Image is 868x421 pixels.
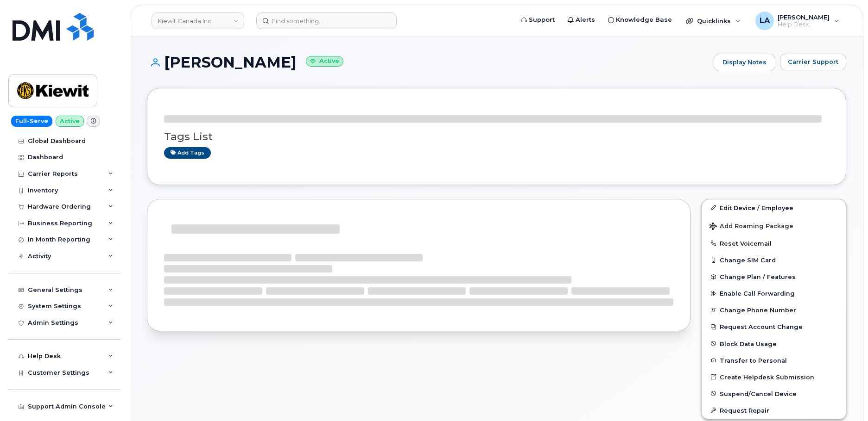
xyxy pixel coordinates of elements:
a: Edit Device / Employee [702,199,846,216]
button: Change SIM Card [702,252,846,268]
span: Enable Call Forwarding [720,290,795,297]
button: Change Phone Number [702,302,846,318]
button: Transfer to Personal [702,352,846,369]
span: Add Roaming Package [710,223,793,231]
button: Reset Voicemail [702,235,846,252]
a: Create Helpdesk Submission [702,369,846,385]
button: Carrier Support [780,54,846,70]
button: Enable Call Forwarding [702,285,846,302]
button: Add Roaming Package [702,216,846,235]
span: Change Plan / Features [720,273,796,280]
span: Suspend/Cancel Device [720,390,797,397]
a: Add tags [164,147,211,159]
a: Display Notes [714,54,775,71]
span: Carrier Support [788,57,838,66]
small: Active [306,56,343,67]
button: Request Repair [702,402,846,419]
button: Suspend/Cancel Device [702,385,846,402]
h1: [PERSON_NAME] [147,54,709,70]
button: Block Data Usage [702,335,846,352]
button: Request Account Change [702,318,846,335]
h3: Tags List [164,131,829,142]
button: Change Plan / Features [702,268,846,285]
